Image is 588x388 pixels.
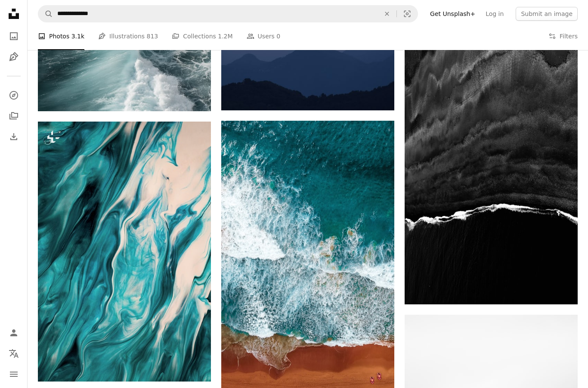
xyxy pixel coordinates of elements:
a: aerial photography of beach [221,271,394,278]
a: Photos [5,28,22,45]
a: Users 0 [247,22,281,50]
a: Illustrations [5,48,22,66]
span: 813 [147,31,158,41]
a: Illustrations 813 [98,22,158,50]
a: Log in [480,7,509,21]
button: Language [5,345,22,362]
button: Menu [5,366,22,383]
a: Download History [5,128,22,145]
a: Collections 1.2M [172,22,232,50]
a: Home — Unsplash [5,5,22,24]
form: Find visuals sitewide [38,5,418,22]
button: Submit an image [516,7,578,21]
button: Filters [548,22,578,50]
a: an abstract painting of blue and white colors [38,247,211,255]
span: 1.2M [218,31,232,41]
a: Collections [5,107,22,125]
span: 0 [276,31,280,41]
button: Search Unsplash [38,6,53,22]
a: Log in / Sign up [5,324,22,341]
img: black and gray abstract illustration [405,44,578,304]
img: an abstract painting of blue and white colors [38,122,211,382]
a: Explore [5,87,22,104]
button: Clear [378,6,396,22]
button: Visual search [397,6,418,22]
a: Get Unsplash+ [425,7,480,21]
a: black and gray abstract illustration [405,170,578,178]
